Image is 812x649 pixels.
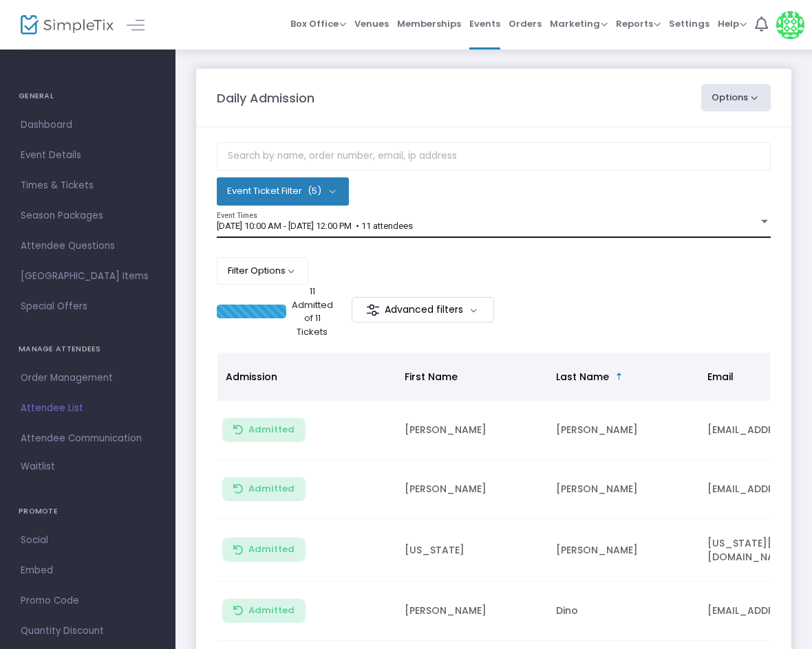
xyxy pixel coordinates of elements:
[366,303,380,317] img: filter
[19,498,157,525] h4: PROMOTE
[718,17,747,30] span: Help
[21,562,155,580] span: Embed
[548,401,699,460] td: [PERSON_NAME]
[707,370,734,384] span: Email
[21,267,155,285] span: [GEOGRAPHIC_DATA] Items
[509,6,542,41] span: Orders
[21,237,155,255] span: Attendee Questions
[217,142,771,170] input: Search by name, order number, email, ip address
[222,418,306,442] button: Admitted
[21,460,55,474] span: Waitlist
[396,519,548,582] td: [US_STATE]
[397,6,461,41] span: Memberships
[548,519,699,582] td: [PERSON_NAME]
[21,622,155,640] span: Quantity Discount
[217,177,349,205] button: Event Ticket Filter(5)
[669,6,709,41] span: Settings
[222,538,306,562] button: Admitted
[21,369,155,387] span: Order Management
[614,371,625,382] span: Sortable
[548,460,699,519] td: [PERSON_NAME]
[308,186,321,197] span: (5)
[222,477,306,501] button: Admitted
[21,592,155,610] span: Promo Code
[469,6,500,41] span: Events
[396,582,548,641] td: [PERSON_NAME]
[226,370,277,384] span: Admission
[248,605,295,616] span: Admitted
[217,257,308,285] button: Filter Options
[290,17,346,30] span: Box Office
[616,17,661,30] span: Reports
[222,599,306,623] button: Admitted
[217,221,413,231] span: [DATE] 10:00 AM - [DATE] 12:00 PM • 11 attendees
[19,335,157,363] h4: MANAGE ATTENDEES
[354,6,389,41] span: Venues
[352,297,494,322] m-button: Advanced filters
[21,399,155,417] span: Attendee List
[248,544,295,555] span: Admitted
[548,582,699,641] td: Dino
[19,82,157,110] h4: GENERAL
[396,460,548,519] td: [PERSON_NAME]
[550,17,608,30] span: Marketing
[217,89,314,107] m-panel-title: Daily Admission
[21,531,155,549] span: Social
[396,401,548,460] td: [PERSON_NAME]
[248,483,295,494] span: Admitted
[21,146,155,164] span: Event Details
[701,84,771,111] button: Options
[21,298,155,316] span: Special Offers
[21,207,155,225] span: Season Packages
[21,116,155,134] span: Dashboard
[292,285,333,338] p: 11 Admitted of 11 Tickets
[556,370,609,384] span: Last Name
[405,370,458,384] span: First Name
[21,177,155,195] span: Times & Tickets
[21,430,155,448] span: Attendee Communication
[248,424,295,435] span: Admitted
